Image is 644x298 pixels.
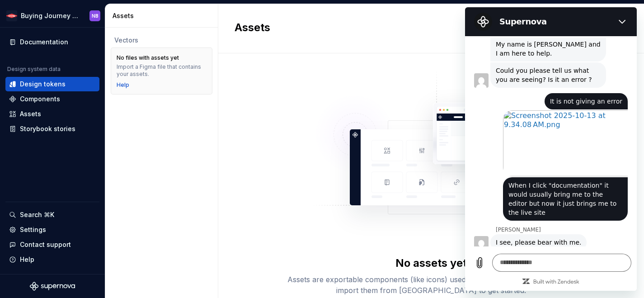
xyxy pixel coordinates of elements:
[92,12,99,19] div: NB
[30,282,75,291] svg: Supernova Logo
[20,95,60,104] div: Components
[5,122,99,136] a: Storybook stories
[20,240,71,249] div: Contact support
[20,109,41,118] div: Assets
[20,255,34,264] div: Help
[117,81,129,89] a: Help
[114,36,209,45] div: Vectors
[235,20,617,35] h2: Assets
[5,208,99,222] button: Search ⌘K
[20,38,68,47] div: Documentation
[113,11,214,20] div: Assets
[20,124,75,133] div: Storybook stories
[2,6,103,25] button: Buying Journey BlueprintNB
[395,256,467,270] div: No assets yet
[7,66,61,73] div: Design system data
[20,80,66,89] div: Design tokens
[21,11,79,20] div: Buying Journey Blueprint
[5,92,99,106] a: Components
[6,10,17,21] img: ebcb961f-3702-4f4f-81a3-20bbd08d1a2b.png
[465,7,637,291] iframe: Messaging window
[5,222,99,237] a: Settings
[5,252,99,267] button: Help
[5,35,99,49] a: Documentation
[117,63,207,78] div: Import a Figma file that contains your assets.
[117,54,179,61] div: No files with assets yet
[5,77,99,91] a: Design tokens
[5,107,99,121] a: Assets
[287,274,576,296] div: Assets are exportable components (like icons) used in your design system. You can import them fro...
[20,225,46,234] div: Settings
[20,210,54,219] div: Search ⌘K
[5,237,99,252] button: Contact support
